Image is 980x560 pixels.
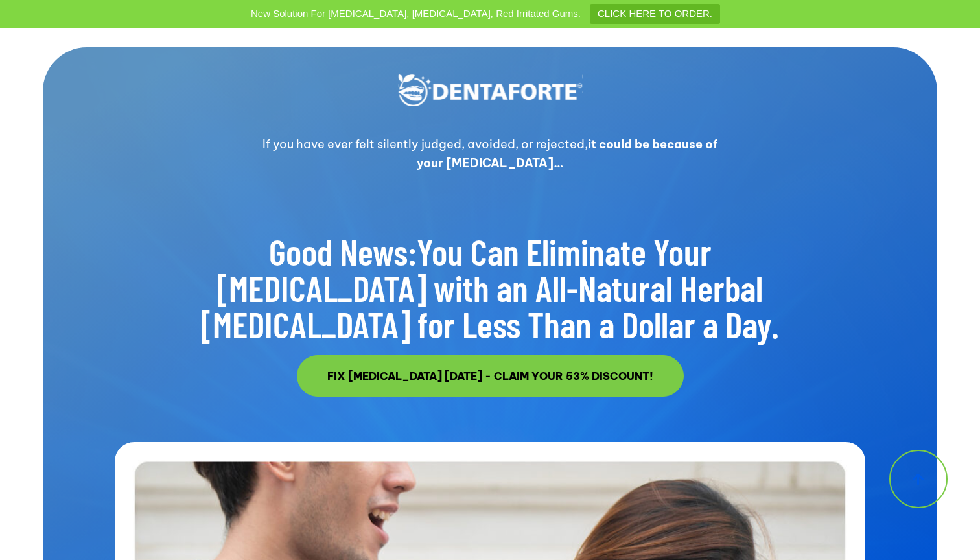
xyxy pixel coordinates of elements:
[269,229,417,273] u: Good News:
[297,355,684,397] a: FIX [MEDICAL_DATA] [DATE] - CLAIM YOUR 53% DISCOUNT!
[258,135,722,173] p: If you have ever felt silently judged, avoided, or rejected,
[327,371,653,381] span: FIX [MEDICAL_DATA] [DATE] - CLAIM YOUR 53% DISCOUNT!
[417,137,718,170] strong: it could be because of your [MEDICAL_DATA]…
[193,233,787,342] h2: You Can Eliminate Your [MEDICAL_DATA] with an All-Natural Herbal [MEDICAL_DATA] for Less Than a D...
[590,4,720,24] a: CLICK HERE TO ORDER.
